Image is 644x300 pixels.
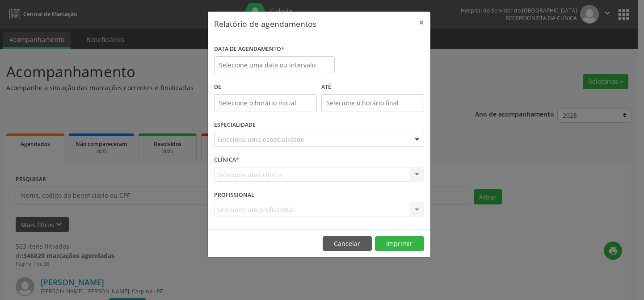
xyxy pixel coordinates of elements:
label: CLÍNICA [214,153,239,167]
input: Selecione o horário inicial [214,94,317,112]
h5: Relatório de agendamentos [214,18,316,29]
label: De [214,80,317,94]
button: Close [412,12,430,33]
label: PROFISSIONAL [214,188,254,202]
input: Selecione o horário final [321,94,424,112]
label: ATÉ [321,80,424,94]
button: Imprimir [375,236,424,251]
button: Cancelar [323,236,372,251]
label: DATA DE AGENDAMENTO [214,42,284,56]
input: Selecione uma data ou intervalo [214,56,335,74]
label: ESPECIALIDADE [214,118,256,132]
span: Seleciona uma especialidade [217,135,304,144]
